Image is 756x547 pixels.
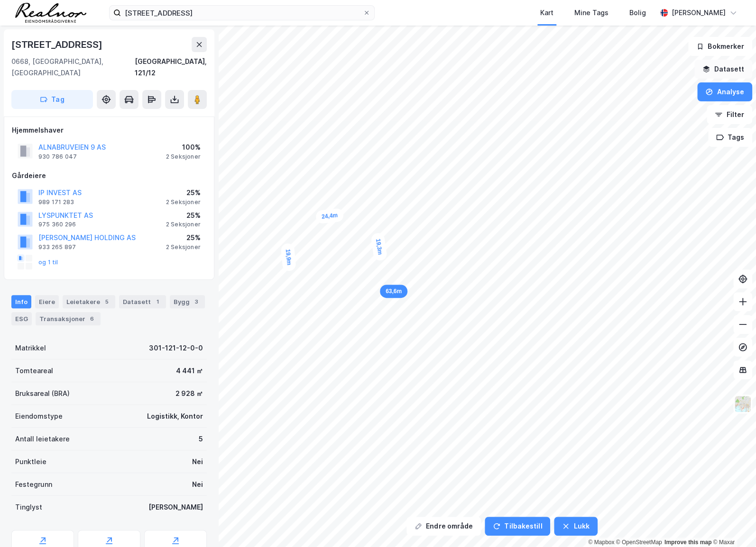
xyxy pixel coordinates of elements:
[12,170,206,181] div: Gårdeiere
[11,295,31,308] div: Info
[485,517,550,536] button: Tilbakestill
[708,128,752,147] button: Tags
[149,342,203,354] div: 301-121-12-0-0
[135,56,207,79] div: [GEOGRAPHIC_DATA], 121/12
[370,232,387,261] div: Map marker
[38,221,76,228] div: 975 360 296
[574,7,608,18] div: Mine Tags
[102,297,111,306] div: 5
[380,285,407,298] div: Map marker
[688,37,752,56] button: Bokmerker
[166,243,201,251] div: 2 Seksjoner
[170,295,205,308] div: Bygg
[192,479,203,490] div: Nei
[38,198,74,206] div: 989 171 283
[166,210,201,221] div: 25%
[15,502,42,513] div: Tinglyst
[15,433,70,445] div: Antall leietakere
[15,456,46,467] div: Punktleie
[148,502,203,513] div: [PERSON_NAME]
[35,295,59,308] div: Eiere
[664,539,711,546] a: Improve this map
[629,7,646,18] div: Bolig
[616,539,662,546] a: OpenStreetMap
[11,37,104,52] div: [STREET_ADDRESS]
[709,502,756,547] div: Kontrollprogram for chat
[15,365,53,377] div: Tomteareal
[38,153,77,161] div: 930 786 047
[697,82,752,101] button: Analyse
[166,198,201,206] div: 2 Seksjoner
[192,456,203,467] div: Nei
[15,388,70,399] div: Bruksareal (BRA)
[540,7,553,18] div: Kart
[694,60,752,79] button: Datasett
[11,312,32,325] div: ESG
[672,7,726,18] div: [PERSON_NAME]
[166,142,201,153] div: 100%
[87,314,97,323] div: 6
[15,342,46,354] div: Matrikkel
[315,208,344,224] div: Map marker
[11,56,135,79] div: 0668, [GEOGRAPHIC_DATA], [GEOGRAPHIC_DATA]
[166,221,201,228] div: 2 Seksjoner
[280,243,296,271] div: Map marker
[12,125,206,136] div: Hjemmelshaver
[707,105,752,124] button: Filter
[175,388,203,399] div: 2 928 ㎡
[554,517,597,536] button: Lukk
[166,187,201,198] div: 25%
[153,297,162,306] div: 1
[36,312,101,325] div: Transaksjoner
[121,6,363,20] input: Søk på adresse, matrikkel, gårdeiere, leietakere eller personer
[192,297,201,306] div: 3
[176,365,203,377] div: 4 441 ㎡
[15,479,52,490] div: Festegrunn
[588,539,614,546] a: Mapbox
[406,517,481,536] button: Endre område
[166,232,201,243] div: 25%
[15,411,63,422] div: Eiendomstype
[38,243,76,251] div: 933 265 897
[15,3,86,23] img: realnor-logo.934646d98de889bb5806.png
[63,295,115,308] div: Leietakere
[709,502,756,547] iframe: Chat Widget
[11,90,93,109] button: Tag
[199,433,203,445] div: 5
[147,411,203,422] div: Logistikk, Kontor
[166,153,201,161] div: 2 Seksjoner
[734,395,752,413] img: Z
[119,295,166,308] div: Datasett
